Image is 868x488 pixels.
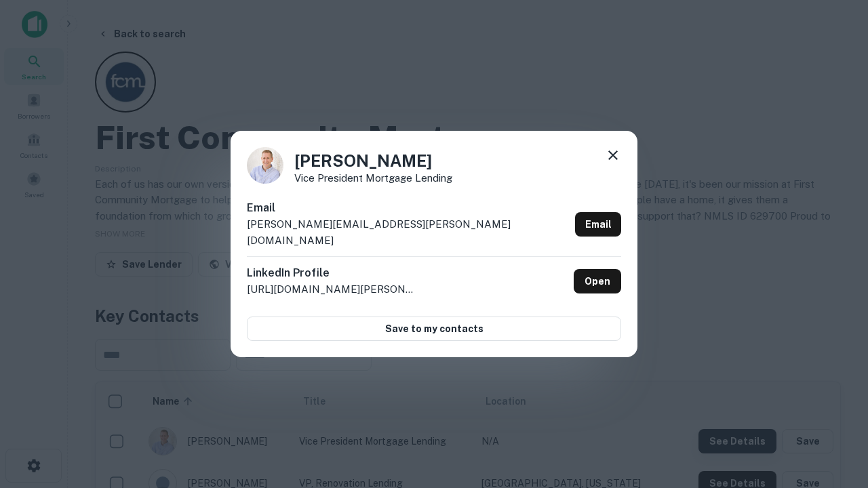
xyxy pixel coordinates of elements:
p: [URL][DOMAIN_NAME][PERSON_NAME] [247,281,416,298]
a: Open [574,269,621,293]
img: 1520878720083 [247,147,283,184]
iframe: Chat Widget [800,336,868,401]
h4: [PERSON_NAME] [294,148,452,173]
p: Vice President Mortgage Lending [294,173,452,183]
h6: LinkedIn Profile [247,265,416,281]
h6: Email [247,200,570,216]
a: Email [575,212,621,237]
button: Save to my contacts [247,317,621,341]
p: [PERSON_NAME][EMAIL_ADDRESS][PERSON_NAME][DOMAIN_NAME] [247,216,570,248]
